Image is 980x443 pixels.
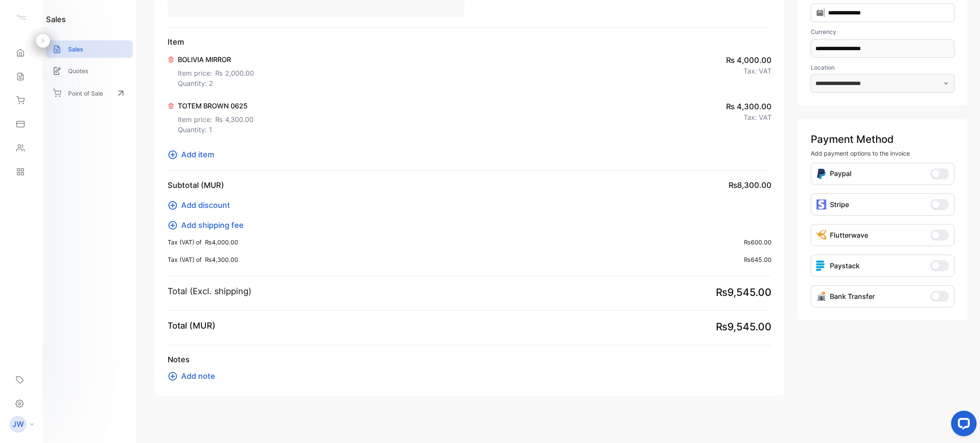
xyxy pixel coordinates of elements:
span: ₨8,300.00 [729,179,772,191]
p: Item [168,36,772,48]
span: ₨9,545.00 [716,285,772,300]
p: Tax (VAT) of [168,238,238,247]
p: Notes [168,354,772,365]
span: ₨ 4,000.00 [726,54,772,66]
button: Add discount [168,199,235,211]
h1: sales [46,14,66,25]
p: Sales [68,45,83,54]
img: logo [15,11,28,24]
p: Payment Method [811,132,954,147]
iframe: LiveChat chat widget [944,407,980,443]
p: Stripe [830,199,849,210]
p: TOTEM BROWN 0625 [178,101,254,111]
p: JW [12,419,24,430]
button: Add shipping fee [168,219,249,231]
p: Paystack [830,261,860,271]
button: Add note [168,370,220,382]
span: Add discount [181,199,230,211]
p: Tax (VAT) of [168,255,238,264]
span: ₨4,300.00 [205,255,238,264]
span: ₨4,000.00 [205,238,238,247]
img: icon [816,261,826,271]
span: Add shipping fee [181,219,244,231]
a: Quotes [46,62,133,80]
span: ₨645.00 [744,255,772,264]
p: Quantity: 2 [178,78,254,88]
p: Total (MUR) [168,319,216,332]
p: Add payment options to the invoice [811,149,954,158]
span: Add item [181,149,214,160]
p: Quotes [68,66,88,75]
span: ₨ 4,300.00 [215,114,254,125]
img: Icon [816,168,826,179]
p: BOLIVIA MIRROR [178,54,254,65]
span: ₨ 2,000.00 [215,68,254,78]
label: Currency [811,27,954,36]
p: Bank Transfer [830,291,875,301]
img: Icon [816,291,826,301]
img: Icon [816,230,826,240]
p: Total (Excl. shipping) [168,285,251,298]
span: ₨ 4,300.00 [726,101,772,112]
span: ₨9,545.00 [716,319,772,335]
p: Subtotal (MUR) [168,179,224,191]
button: Add item [168,149,219,160]
img: icon [816,199,826,210]
p: Quantity: 1 [178,125,254,135]
p: Tax: VAT [744,66,772,76]
p: Point of Sale [68,89,103,98]
p: Tax: VAT [744,112,772,122]
a: Point of Sale [46,84,133,102]
p: Item price: [178,65,254,78]
span: ₨600.00 [744,238,772,247]
p: Flutterwave [830,230,868,240]
p: Item price: [178,111,254,125]
p: Paypal [830,168,852,179]
span: Add note [181,370,215,382]
a: Sales [46,40,133,58]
